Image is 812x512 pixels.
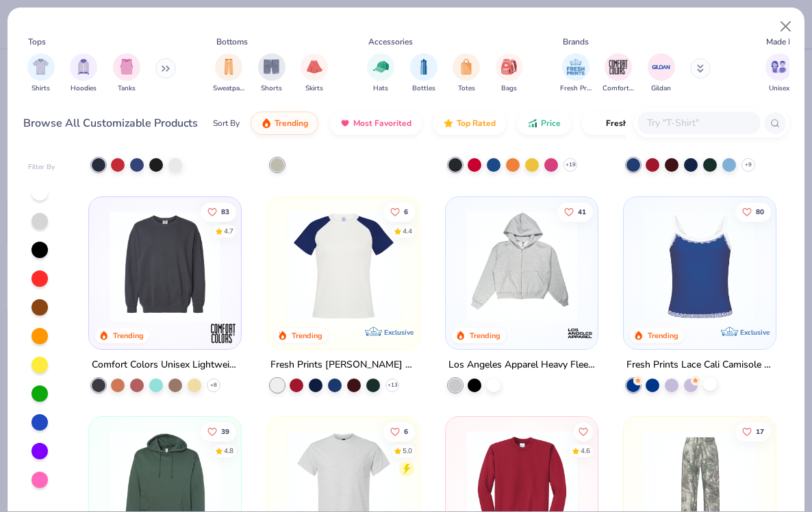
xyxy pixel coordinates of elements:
[735,202,771,221] button: Like
[213,117,240,129] div: Sort By
[410,53,437,94] div: filter for Bottles
[281,210,406,321] img: d6d584ca-6ecb-4862-80f9-37d415fce208
[402,226,411,236] div: 4.4
[27,53,55,94] button: filter button
[771,59,787,75] img: Unisex Image
[70,53,97,94] button: filter button
[602,53,634,94] button: filter button
[496,53,523,94] div: filter for Bags
[367,53,394,94] button: filter button
[541,118,561,129] span: Price
[735,422,771,441] button: Like
[210,320,238,347] img: Comfort Colors logo
[765,53,793,94] div: filter for Unisex
[76,59,91,75] img: Hoodies Image
[560,53,592,94] button: filter button
[458,84,475,94] span: Totes
[560,53,592,94] div: filter for Fresh Prints
[71,84,97,94] span: Hoodies
[651,84,671,94] span: Gildan
[766,36,800,48] div: Made For
[301,53,328,94] div: filter for Skirts
[23,115,198,131] div: Browse All Customizable Products
[264,59,279,75] img: Shorts Image
[416,59,431,75] img: Bottles Image
[773,14,799,40] button: Close
[31,84,50,94] span: Shirts
[565,161,575,169] span: + 19
[651,57,672,77] img: Gildan Image
[756,208,764,215] span: 80
[201,202,236,221] button: Like
[118,84,136,94] span: Tanks
[563,36,589,48] div: Brands
[251,112,318,135] button: Trending
[373,84,388,94] span: Hats
[275,118,308,129] span: Trending
[221,208,229,215] span: 83
[517,112,571,135] button: Price
[307,59,322,75] img: Skirts Image
[301,53,328,94] button: filter button
[453,53,480,94] button: filter button
[216,36,248,48] div: Bottoms
[113,53,140,94] div: filter for Tanks
[258,53,286,94] div: filter for Shorts
[221,59,236,75] img: Sweatpants Image
[368,36,413,48] div: Accessories
[602,84,634,94] span: Comfort Colors
[740,328,770,337] span: Exclusive
[443,118,454,129] img: TopRated.gif
[608,57,629,77] img: Comfort Colors Image
[387,381,397,389] span: + 13
[221,428,229,435] span: 39
[70,53,97,94] div: filter for Hoodies
[329,112,422,135] button: Most Favorited
[765,53,793,94] button: filter button
[582,112,740,135] button: Fresh Prints Flash
[340,118,351,129] img: most_fav.gif
[578,208,586,215] span: 41
[496,53,523,94] button: filter button
[745,161,752,169] span: + 9
[646,115,751,131] input: Try "T-Shirt"
[384,328,414,337] span: Exclusive
[201,422,236,441] button: Like
[28,36,46,48] div: Tops
[412,84,435,94] span: Bottles
[92,357,238,374] div: Comfort Colors Unisex Lightweight Cotton Crewneck Sweatshirt
[501,84,517,94] span: Bags
[402,446,411,456] div: 5.0
[33,59,49,75] img: Shirts Image
[457,118,496,129] span: Top Rated
[769,84,789,94] span: Unisex
[373,59,389,75] img: Hats Image
[459,59,474,75] img: Totes Image
[353,118,411,129] span: Most Favorited
[626,357,773,374] div: Fresh Prints Lace Cali Camisole Top
[648,53,675,94] button: filter button
[453,53,480,94] div: filter for Totes
[606,118,676,129] span: Fresh Prints Flash
[566,320,594,347] img: Los Angeles Apparel logo
[448,357,595,374] div: Los Angeles Apparel Heavy Fleece Cropped Zip Up
[648,53,675,94] div: filter for Gildan
[557,202,593,221] button: Like
[581,446,590,456] div: 4.6
[258,53,286,94] button: filter button
[403,208,407,215] span: 6
[459,210,584,321] img: cc7ab432-f25a-40f3-be60-7822b14c0338
[756,428,764,435] span: 17
[501,59,516,75] img: Bags Image
[270,357,417,374] div: Fresh Prints [PERSON_NAME] Fit Raglan Shirt
[261,118,272,129] img: trending.gif
[602,53,634,94] div: filter for Comfort Colors
[103,210,227,321] img: 92253b97-214b-4b5a-8cde-29cfb8752a47
[210,381,217,389] span: + 8
[213,53,244,94] div: filter for Sweatpants
[113,53,140,94] button: filter button
[367,53,394,94] div: filter for Hats
[592,118,603,129] img: flash.gif
[383,202,414,221] button: Like
[213,84,244,94] span: Sweatpants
